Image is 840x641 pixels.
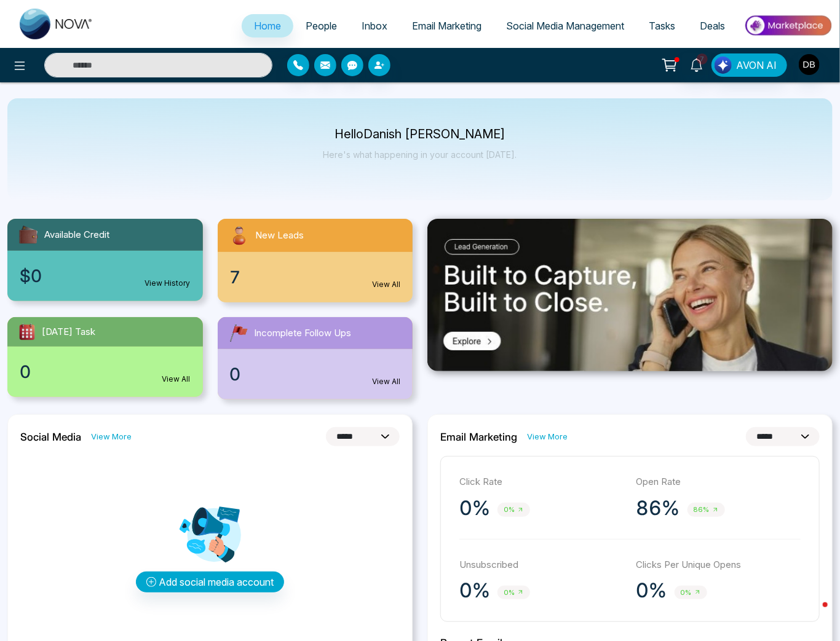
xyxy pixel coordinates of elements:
[242,14,293,37] a: Home
[293,14,349,37] a: People
[497,503,530,517] span: 0%
[372,376,400,387] a: View All
[527,431,568,442] a: View More
[798,599,828,629] iframe: Intercom live chat
[210,317,421,399] a: Incomplete Follow Ups0View All
[711,53,787,77] button: AVON AI
[255,326,352,340] span: Incomplete Follow Ups
[459,558,624,572] p: Unsubscribed
[136,572,284,592] button: Add social media account
[210,219,421,302] a: New Leads7View All
[459,475,624,489] p: Click Rate
[230,264,241,290] span: 7
[636,475,801,489] p: Open Rate
[20,359,31,385] span: 0
[20,263,42,289] span: $0
[715,57,732,74] img: Lead Flow
[230,361,241,387] span: 0
[636,558,801,572] p: Clicks Per Unique Opens
[254,20,281,32] span: Home
[323,149,517,160] p: Here's what happening in your account [DATE].
[743,12,833,39] img: Market-place.gif
[400,14,494,37] a: Email Marketing
[256,229,304,243] span: New Leads
[17,224,39,246] img: availableCredit.svg
[306,20,337,32] span: People
[687,503,725,517] span: 86%
[17,322,37,342] img: todayTask.svg
[736,58,777,73] span: AVON AI
[372,279,400,290] a: View All
[162,374,191,385] a: View All
[228,322,250,344] img: followUps.svg
[412,20,481,32] span: Email Marketing
[697,53,708,65] span: 7
[675,586,707,600] span: 0%
[427,219,833,371] img: .
[91,431,132,442] a: View More
[506,20,624,32] span: Social Media Management
[700,20,725,32] span: Deals
[497,586,530,600] span: 0%
[440,431,517,443] h2: Email Marketing
[20,431,81,443] h2: Social Media
[799,54,820,75] img: User Avatar
[636,14,687,37] a: Tasks
[349,14,400,37] a: Inbox
[145,278,191,289] a: View History
[636,496,680,521] p: 86%
[459,578,490,603] p: 0%
[362,20,387,32] span: Inbox
[228,224,251,247] img: newLeads.svg
[323,129,517,140] p: Hello Danish [PERSON_NAME]
[649,20,675,32] span: Tasks
[459,496,490,521] p: 0%
[44,228,109,242] span: Available Credit
[180,504,241,565] img: Analytics png
[687,14,737,37] a: Deals
[682,53,711,75] a: 7
[42,325,95,339] span: [DATE] Task
[494,14,636,37] a: Social Media Management
[636,578,667,603] p: 0%
[20,9,93,39] img: Nova CRM Logo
